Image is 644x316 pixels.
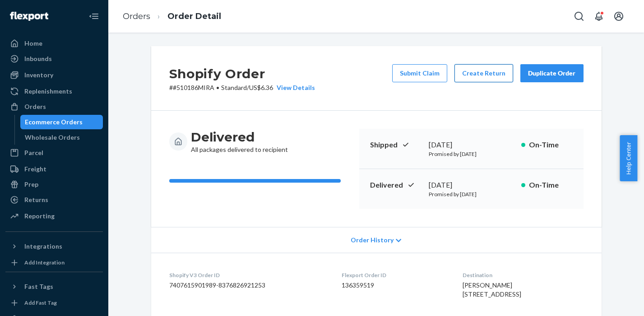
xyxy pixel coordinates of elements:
span: [PERSON_NAME] [STREET_ADDRESS] [463,281,521,298]
span: Standard [221,84,247,91]
button: Create Return [454,64,513,82]
div: Home [24,39,42,48]
a: Add Integration [5,257,103,268]
h3: Delivered [191,129,288,145]
div: Orders [24,102,46,111]
div: Prep [24,180,38,189]
a: Returns [5,193,103,207]
dt: Destination [463,271,583,279]
span: Order History [351,236,394,245]
button: Close Navigation [85,7,103,25]
a: Inventory [5,68,103,82]
div: Parcel [24,148,43,157]
div: Integrations [24,242,62,251]
div: Replenishments [24,87,72,96]
p: Promised by [DATE] [429,150,514,158]
a: Home [5,36,103,51]
button: Duplicate Order [520,64,584,82]
div: [DATE] [429,180,514,190]
a: Wholesale Orders [20,130,103,145]
a: Replenishments [5,84,103,99]
div: Fast Tags [24,282,53,291]
button: Fast Tags [5,279,103,294]
div: [DATE] [429,140,514,150]
p: On-Time [529,140,573,150]
a: Add Fast Tag [5,297,103,308]
a: Parcel [5,146,103,160]
div: Reporting [24,212,55,221]
button: Integrations [5,239,103,254]
dd: 136359519 [342,281,448,290]
button: Open account menu [610,7,628,25]
p: Promised by [DATE] [429,190,514,198]
a: Inbounds [5,52,103,66]
a: Orders [5,99,103,114]
dt: Shopify V3 Order ID [169,271,327,279]
span: • [216,84,219,91]
button: View Details [273,83,315,92]
a: Order Detail [167,11,221,21]
p: Shipped [370,140,422,150]
div: Wholesale Orders [25,133,80,142]
img: Flexport logo [10,12,48,21]
a: Freight [5,162,103,176]
a: Prep [5,177,103,192]
p: On-Time [529,180,573,190]
div: Add Fast Tag [24,299,57,307]
p: # #510186MIRA / US$6.36 [169,83,315,92]
a: Ecommerce Orders [20,115,103,129]
div: Add Integration [24,259,65,266]
div: Returns [24,195,48,204]
div: Freight [24,165,46,174]
div: All packages delivered to recipient [191,129,288,154]
dd: 7407615901989-8376826921253 [169,281,327,290]
p: Delivered [370,180,422,190]
div: Ecommerce Orders [25,118,83,127]
dt: Flexport Order ID [342,271,448,279]
div: Inbounds [24,54,52,63]
a: Orders [123,11,150,21]
h2: Shopify Order [169,64,315,83]
div: Inventory [24,71,53,80]
button: Open Search Box [570,7,588,25]
button: Help Center [620,135,637,181]
a: Reporting [5,209,103,223]
button: Open notifications [590,7,608,25]
ol: breadcrumbs [116,3,228,30]
div: Duplicate Order [528,69,576,78]
button: Submit Claim [392,64,447,82]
